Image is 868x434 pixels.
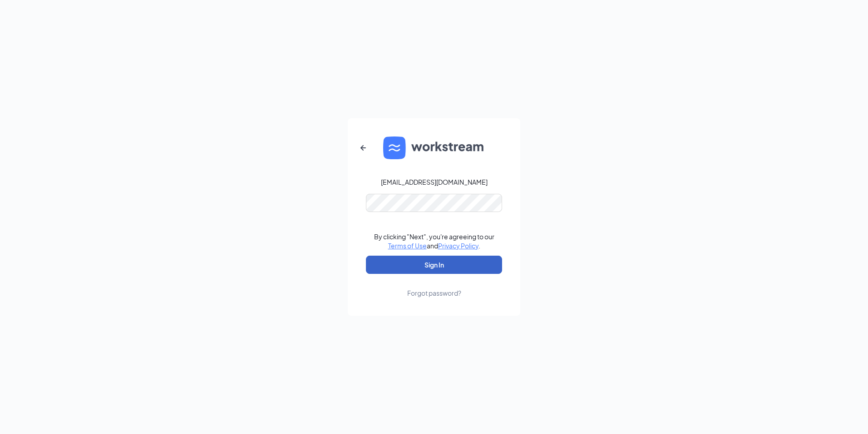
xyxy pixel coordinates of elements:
[407,288,461,298] div: Forgot password?
[381,177,488,187] div: [EMAIL_ADDRESS][DOMAIN_NAME]
[407,274,461,298] a: Forgot password?
[438,242,478,250] a: Privacy Policy
[388,242,427,250] a: Terms of Use
[374,232,494,250] div: By clicking "Next", you're agreeing to our and .
[352,137,374,159] button: ArrowLeftNew
[366,256,502,274] button: Sign In
[383,136,485,159] img: WS logo and Workstream text
[358,142,369,153] svg: ArrowLeftNew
